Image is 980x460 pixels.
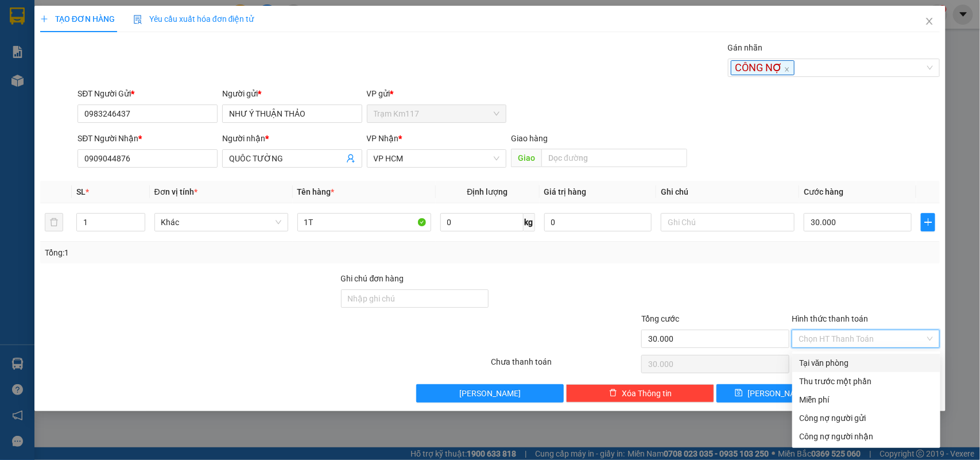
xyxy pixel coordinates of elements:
[78,87,218,100] div: SĐT Người Gửi
[467,187,508,196] span: Định lượng
[541,149,687,167] input: Dọc đường
[110,11,137,23] span: Nhận:
[108,60,133,87] span: Chưa TT :
[524,213,535,231] span: kg
[108,60,191,88] div: 20.000
[747,387,809,400] span: [PERSON_NAME]
[661,213,795,231] input: Ghi Chú
[10,24,102,37] div: [PERSON_NAME]
[346,154,355,163] span: user-add
[511,149,541,167] span: Giao
[511,134,548,143] span: Giao hàng
[622,387,672,400] span: Xóa Thông tin
[40,15,48,23] span: plus
[45,246,379,259] div: Tổng: 1
[792,427,940,446] div: Cước gửi hàng sẽ được ghi vào công nợ của người nhận
[804,187,843,196] span: Cước hàng
[154,187,197,196] span: Đơn vị tính
[641,314,679,323] span: Tổng cước
[222,132,362,145] div: Người nhận
[799,430,933,443] div: Công nợ người nhận
[913,6,946,38] button: Close
[10,11,28,23] span: Gửi:
[78,132,218,145] div: SĐT Người Nhận
[921,213,935,231] button: plus
[110,10,190,24] div: VP HCM
[10,37,102,53] div: 0393752663
[459,387,521,400] span: [PERSON_NAME]
[161,214,281,231] span: Khác
[921,218,935,227] span: plus
[341,289,489,308] input: Ghi chú đơn hàng
[925,17,934,26] span: close
[792,314,868,323] label: Hình thức thanh toán
[609,389,617,398] span: delete
[10,10,102,24] div: Trạm Km117
[133,15,142,24] img: icon
[297,187,335,196] span: Tên hàng
[656,181,799,203] th: Ghi chú
[45,213,63,231] button: delete
[76,187,86,196] span: SL
[133,14,254,24] span: Yêu cầu xuất hóa đơn điện tử
[566,384,714,403] button: deleteXóa Thông tin
[374,150,500,167] span: VP HCM
[341,274,404,283] label: Ghi chú đơn hàng
[367,87,507,100] div: VP gửi
[40,14,115,24] span: TẠO ĐƠN HÀNG
[728,43,763,52] label: Gán nhãn
[792,409,940,427] div: Cước gửi hàng sẽ được ghi vào công nợ của người gửi
[735,389,743,398] span: save
[110,24,190,37] div: CHỊ BÌNH
[799,393,933,406] div: Miễn phí
[716,384,827,403] button: save[PERSON_NAME]
[731,60,795,75] span: CÔNG NỢ
[374,105,500,122] span: Trạm Km117
[784,67,790,72] span: close
[544,187,587,196] span: Giá trị hàng
[222,87,362,100] div: Người gửi
[490,355,641,376] div: Chưa thanh toán
[110,37,190,53] div: 0768999238
[799,412,933,424] div: Công nợ người gửi
[367,134,399,143] span: VP Nhận
[799,357,933,369] div: Tại văn phòng
[297,213,431,231] input: VD: Bàn, Ghế
[544,213,652,231] input: 0
[416,384,564,403] button: [PERSON_NAME]
[799,375,933,388] div: Thu trước một phần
